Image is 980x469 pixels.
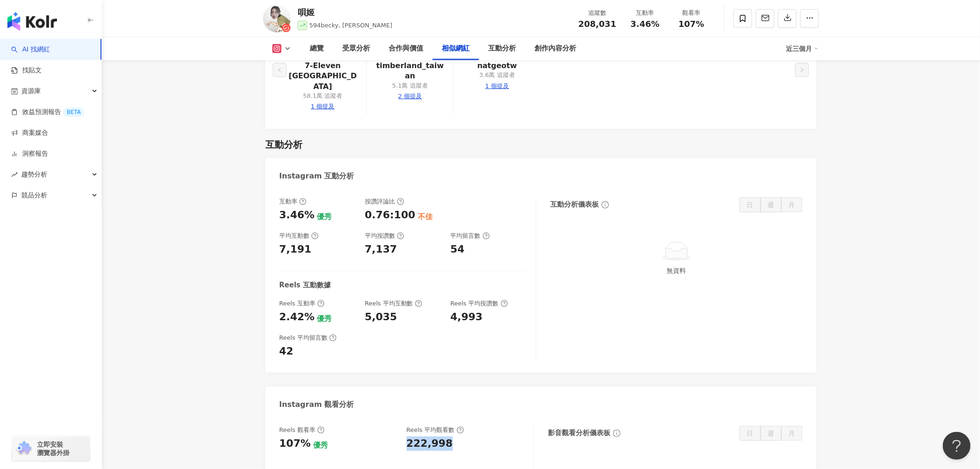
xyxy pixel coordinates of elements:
[279,334,337,342] div: Reels 平均留言數
[578,8,616,18] div: 追蹤數
[550,200,599,209] div: 互動分析儀表板
[11,45,50,54] a: searchAI 找網紅
[398,92,422,101] div: 2 個提及
[311,102,334,111] div: 1 個提及
[534,43,576,54] div: 創作內容分析
[37,440,69,457] span: 立即安裝 瀏覽器外掛
[263,5,291,32] img: KOL Avatar
[407,437,453,451] div: 222,998
[11,171,18,178] span: rise
[612,428,622,438] span: info-circle
[279,242,312,257] div: 7,191
[488,43,516,54] div: 互動分析
[768,201,774,209] span: 週
[279,310,314,324] div: 2.42%
[279,280,331,290] div: Reels 互動數據
[279,399,354,410] div: Instagram 觀看分析
[485,82,509,90] div: 1 個提及
[21,164,47,185] span: 趨勢分析
[451,242,465,257] div: 54
[365,208,415,222] div: 0.76:100
[407,426,464,434] div: Reels 平均觀看數
[309,22,392,29] span: 594becky, [PERSON_NAME]
[279,232,319,240] div: 平均互動數
[392,82,428,90] div: 5.1萬 追蹤者
[451,299,508,308] div: Reels 平均按讚數
[789,430,795,437] span: 月
[365,299,422,308] div: Reels 平均互動數
[11,149,48,158] a: 洞察報告
[7,12,57,31] img: logo
[789,201,795,209] span: 月
[12,436,90,461] a: chrome extension立即安裝 瀏覽器外掛
[747,430,754,437] span: 日
[365,242,397,257] div: 7,137
[279,437,311,451] div: 107%
[365,197,404,206] div: 按讚評論比
[310,43,324,54] div: 總覽
[674,8,709,18] div: 觀看率
[279,299,325,308] div: Reels 互動率
[678,19,704,29] span: 107%
[342,43,370,54] div: 受眾分析
[11,108,84,117] a: 效益預測報告BETA
[477,61,517,71] a: natgeotw
[943,432,971,460] iframe: Help Scout Beacon - Open
[600,200,610,210] span: info-circle
[628,8,663,18] div: 互動率
[365,310,397,324] div: 5,035
[21,185,47,206] span: 競品分析
[418,212,433,222] div: 不佳
[768,430,774,437] span: 週
[479,71,515,79] div: 3.6萬 追蹤者
[442,43,470,54] div: 相似網紅
[374,61,446,82] a: timberland_taiwan
[554,266,799,276] div: 無資料
[265,138,302,151] div: 互動分析
[365,232,404,240] div: 平均按讚數
[303,92,342,100] div: 58.1萬 追蹤者
[747,201,754,209] span: 日
[786,41,819,56] div: 近三個月
[578,19,616,29] span: 208,031
[451,310,483,324] div: 4,993
[631,19,660,29] span: 3.46%
[279,208,314,222] div: 3.46%
[279,344,294,359] div: 42
[11,128,48,138] a: 商案媒合
[313,440,328,450] div: 優秀
[279,171,354,181] div: Instagram 互動分析
[317,314,332,324] div: 優秀
[317,212,332,222] div: 優秀
[21,81,41,101] span: 資源庫
[548,428,610,438] div: 影音觀看分析儀表板
[273,63,287,77] button: left
[15,441,33,456] img: chrome extension
[287,61,359,92] a: 7-Eleven [GEOGRAPHIC_DATA]
[389,43,423,54] div: 合作與價值
[451,232,490,240] div: 平均留言數
[298,6,392,18] div: 唄姬
[11,66,42,75] a: 找貼文
[795,63,809,77] button: right
[279,197,307,206] div: 互動率
[279,426,325,434] div: Reels 觀看率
